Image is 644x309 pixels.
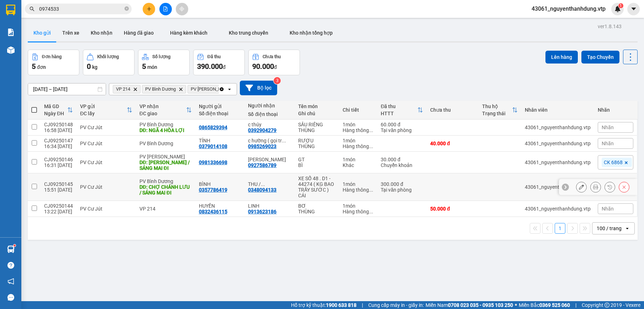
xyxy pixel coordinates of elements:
div: 0865829394 [199,125,227,130]
button: Đơn hàng5đơn [28,50,79,75]
div: CÁI [298,193,336,198]
span: Miền Bắc [519,301,570,309]
button: Chưa thu90.000đ [248,50,300,75]
div: Người nhận [248,103,291,108]
div: 0927586789 [248,162,276,168]
svg: Clear all [219,86,225,92]
div: CJ09250146 [44,157,73,162]
div: 0832436115 [199,209,227,214]
span: 90.000 [252,62,274,71]
div: 1 món [343,157,374,162]
div: PV Cư Jút [80,206,132,212]
div: 1 món [343,122,374,127]
div: CJ09250148 [44,122,73,127]
div: PV Cư Jút [80,125,132,130]
div: PV Cư Jút [80,159,132,165]
div: 43061_nguyenthanhdung.vtp [525,141,591,146]
div: Tại văn phòng [381,187,423,193]
span: 390.000 [197,62,223,71]
span: PV Bình Dương [145,86,176,92]
div: CJ09250147 [44,138,73,143]
span: close-circle [125,6,129,12]
span: PV Gia Nghĩa, close by backspace [188,85,242,93]
div: Ghi chú [298,111,336,116]
div: 1 món [343,138,374,143]
div: DĐ: NGÃ 4 HÒA LỢI [139,127,192,133]
div: ver 1.8.143 [598,22,622,30]
div: Số điện thoại [199,111,241,116]
span: ... [369,209,373,214]
div: 13:22 [DATE] [44,209,73,214]
span: Cung cấp máy in - giấy in: [368,301,424,309]
span: ... [369,127,373,133]
div: VP gửi [80,103,127,109]
div: Chi tiết [343,107,374,113]
div: Tên món [298,103,336,109]
span: Nhãn [602,206,614,212]
span: Hàng kèm khách [170,30,207,36]
div: 30.000 đ [381,157,423,162]
div: XE SỐ 48 . D1 - 44274 ( KG BAO TRẦY SƯỚC ) [298,176,336,193]
span: | [575,301,576,309]
th: Toggle SortBy [136,101,195,120]
div: CJ09250145 [44,181,73,187]
button: Kho gửi [28,24,57,41]
img: icon-new-feature [614,6,621,12]
div: Sửa đơn hàng [576,182,587,192]
div: Thu hộ [482,103,512,109]
strong: 0708 023 035 - 0935 103 250 [448,302,513,308]
span: kg [92,64,97,70]
input: Select a date range. [28,83,106,95]
div: CJ09250144 [44,203,73,209]
div: THÙNG [298,209,336,214]
span: Miền Nam [426,301,513,309]
div: Chưa thu [430,107,475,113]
div: Chưa thu [263,54,281,59]
button: Hàng đã giao [118,24,159,41]
span: copyright [605,303,609,308]
div: SẦU RIÊNG [298,122,336,127]
span: 43061_nguyenthanhdung.vtp [526,4,611,13]
button: aim [176,3,188,15]
div: Đơn hàng [42,54,62,59]
div: BÌ [298,162,336,168]
div: Khối lượng [97,54,119,59]
svg: Delete [133,87,137,91]
div: Tại văn phòng [381,127,423,133]
th: Toggle SortBy [377,101,427,120]
img: solution-icon [7,29,15,36]
div: ĐC lấy [80,111,127,116]
div: Số điện thoại [248,111,291,117]
div: ĐC giao [139,111,186,116]
span: PV Bình Dương, close by backspace [142,85,186,93]
img: logo-vxr [6,5,15,15]
span: | [362,301,363,309]
sup: 1 [14,244,16,247]
div: 1 món [343,181,374,187]
div: Nhân viên [525,107,591,113]
button: Khối lượng0kg [83,50,134,75]
svg: open [624,226,630,231]
div: PV [PERSON_NAME] [139,154,192,159]
div: 40.000 đ [430,141,475,146]
div: Khác [343,162,374,168]
img: warehouse-icon [7,46,15,54]
th: Toggle SortBy [76,101,136,120]
strong: 1900 633 818 [326,302,357,308]
button: Kho nhận [85,24,118,41]
span: Nhãn [602,141,614,146]
button: file-add [159,3,172,15]
div: 0392904279 [248,127,276,133]
div: Nhãn [598,107,633,113]
div: 43061_nguyenthanhdung.vtp [525,206,591,212]
sup: 1 [618,3,623,8]
span: Nhãn [602,125,614,130]
div: RƯỢU [298,138,336,143]
button: Tạo Chuyến [581,51,619,64]
strong: 0369 525 060 [539,302,570,308]
span: 5 [142,62,146,71]
div: Số lượng [152,54,170,59]
button: plus [143,3,155,15]
div: DĐ: KIẾN ĐỨC / SÁNG MAI ĐI [139,159,192,171]
span: ... [282,138,286,143]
